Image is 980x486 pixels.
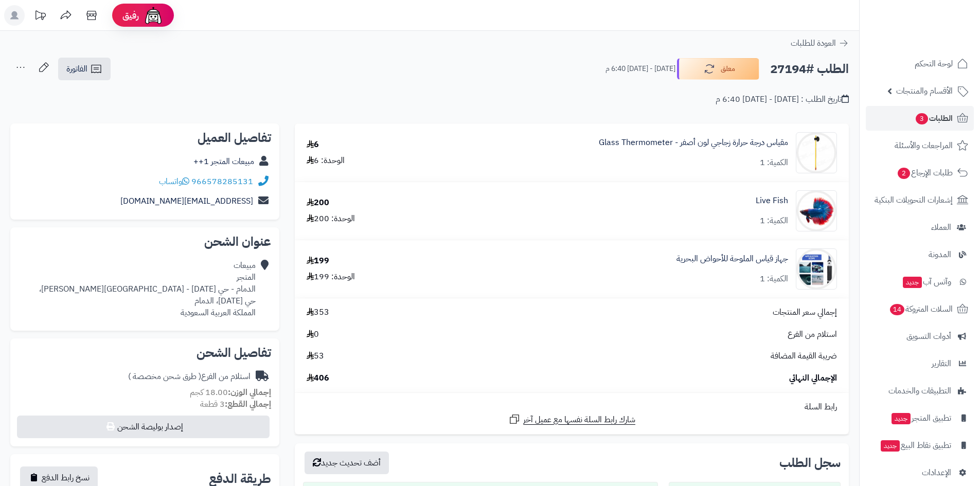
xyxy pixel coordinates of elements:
span: المراجعات والأسئلة [895,138,953,153]
a: Live Fish [756,195,788,207]
a: تطبيق المتجرجديد [866,406,974,430]
h2: تفاصيل العميل [19,132,271,144]
span: 0 [307,329,319,340]
button: أضف تحديث جديد [305,452,389,474]
div: 199 [307,255,329,267]
a: الطلبات3 [866,106,974,131]
span: المدونة [929,247,951,262]
h2: عنوان الشحن [19,236,271,248]
span: 53 [307,350,324,362]
small: 18.00 كجم [190,386,271,399]
span: نسخ رابط الدفع [42,472,90,484]
img: 1753438845-1000308307-90x90.jpg [796,248,836,290]
span: 14 [890,304,904,315]
span: ( طرق شحن مخصصة ) [128,370,201,383]
span: الأقسام والمنتجات [896,84,953,98]
div: الوحدة: 200 [307,213,355,225]
a: شارك رابط السلة نفسها مع عميل آخر [508,413,635,426]
a: مبيعات المتجر 1++ [193,155,254,168]
a: العودة للطلبات [791,37,849,49]
span: الإجمالي النهائي [789,372,837,384]
a: أدوات التسويق [866,324,974,349]
strong: إجمالي الوزن: [228,386,271,399]
strong: إجمالي القطع: [225,398,271,410]
a: تحديثات المنصة [27,5,53,28]
span: الطلبات [915,111,953,125]
div: الكمية: 1 [760,273,788,285]
span: 406 [307,372,329,384]
img: sku_213841_2-90x90.jpg [796,132,836,173]
span: السلات المتروكة [889,302,953,316]
span: أدوات التسويق [906,329,951,344]
a: جهاز قياس الملوحة للأحواض البحرية [676,253,788,265]
img: logo-2.png [910,29,970,50]
a: المراجعات والأسئلة [866,133,974,158]
a: العملاء [866,215,974,240]
h2: الطلب #27194 [770,59,849,80]
button: إصدار بوليصة الشحن [17,416,270,438]
span: الفاتورة [66,63,87,75]
span: تطبيق نقاط البيع [880,438,951,453]
a: لوحة التحكم [866,51,974,76]
span: إشعارات التحويلات البنكية [875,193,953,207]
a: وآتس آبجديد [866,269,974,294]
div: 6 [307,139,319,151]
div: رابط السلة [299,401,845,413]
span: تطبيق المتجر [890,411,951,425]
div: مبيعات المتجر الدمام - حي [DATE] - [GEOGRAPHIC_DATA][PERSON_NAME]، حي [DATE]، الدمام المملكة العر... [39,260,256,318]
span: جديد [892,413,911,424]
h2: تفاصيل الشحن [19,347,271,359]
span: جديد [881,440,900,452]
div: الكمية: 1 [760,215,788,227]
span: شارك رابط السلة نفسها مع عميل آخر [523,414,635,426]
span: طلبات الإرجاع [897,166,953,180]
a: طلبات الإرجاع2 [866,160,974,185]
a: [EMAIL_ADDRESS][DOMAIN_NAME] [120,195,253,207]
h2: طريقة الدفع [209,473,271,485]
div: 200 [307,197,329,209]
a: السلات المتروكة14 [866,297,974,321]
span: إجمالي سعر المنتجات [773,307,837,318]
span: جديد [903,277,922,288]
span: 353 [307,307,329,318]
span: الإعدادات [922,465,951,480]
a: التقارير [866,351,974,376]
small: [DATE] - [DATE] 6:40 م [605,64,675,74]
span: استلام من الفرع [788,329,837,340]
a: 966578285131 [191,175,253,188]
h3: سجل الطلب [779,457,841,469]
span: العملاء [931,220,951,235]
span: وآتس آب [902,275,951,289]
img: ai-face.png [143,5,164,26]
span: رفيق [122,9,139,22]
a: الفاتورة [58,58,111,80]
a: المدونة [866,242,974,267]
span: ضريبة القيمة المضافة [771,350,837,362]
span: لوحة التحكم [915,57,953,71]
a: واتساب [159,175,189,188]
div: تاريخ الطلب : [DATE] - [DATE] 6:40 م [716,94,849,105]
a: إشعارات التحويلات البنكية [866,188,974,212]
span: التقارير [932,356,951,371]
span: 2 [898,168,910,179]
a: تطبيق نقاط البيعجديد [866,433,974,458]
img: 1668693416-2844004-Center-1-90x90.jpg [796,190,836,231]
div: الوحدة: 6 [307,155,345,167]
div: الكمية: 1 [760,157,788,169]
button: معلق [677,58,759,80]
div: الوحدة: 199 [307,271,355,283]
div: استلام من الفرع [128,371,251,383]
a: مقياس درجة حرارة زجاجي لون أصفر - Glass Thermometer [599,137,788,149]
a: الإعدادات [866,460,974,485]
span: 3 [916,113,928,124]
span: التطبيقات والخدمات [888,384,951,398]
small: 3 قطعة [200,398,271,410]
a: التطبيقات والخدمات [866,379,974,403]
span: العودة للطلبات [791,37,836,49]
